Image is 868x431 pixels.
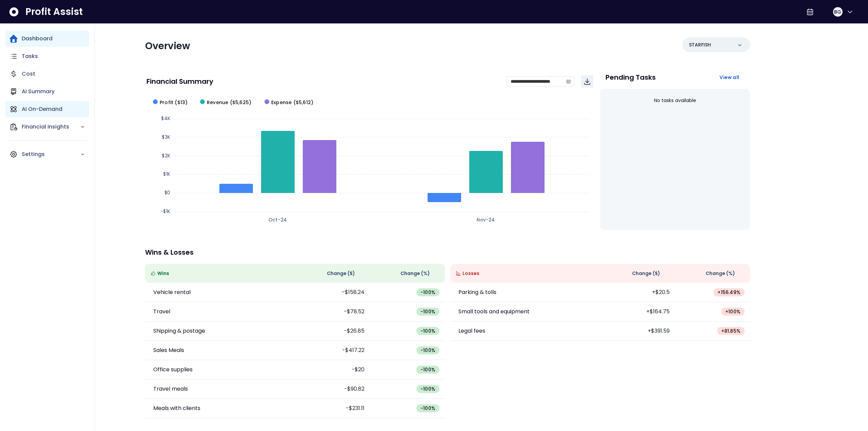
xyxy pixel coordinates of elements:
[153,385,188,393] p: Travel meals
[163,171,170,177] text: $1K
[22,52,38,60] p: Tasks
[581,75,593,87] button: Download
[145,249,750,256] p: Wins & Losses
[420,386,435,392] span: -100 %
[145,39,190,53] span: Overview
[420,328,435,334] span: -100 %
[22,70,35,78] p: Cost
[600,283,675,302] td: +$20.5
[22,150,80,158] p: Settings
[600,302,675,321] td: +$164.75
[327,270,355,277] span: Change ( $ )
[717,289,741,296] span: + 156.49 %
[834,8,841,15] span: BG
[400,270,430,277] span: Change (%)
[25,6,83,18] span: Profit Assist
[721,328,741,334] span: + 81.85 %
[689,41,711,48] p: STARFISH
[157,270,169,277] span: Wins
[725,308,741,315] span: + 100 %
[207,99,251,106] span: Revenue ($5,625)
[458,327,485,335] p: Legal fees
[420,289,435,296] span: -100 %
[153,366,193,374] p: Office supplies
[160,99,188,106] span: Profit ($13)
[714,71,745,83] button: View all
[271,99,313,106] span: Expense ($5,612)
[295,360,370,379] td: -$20
[22,87,55,96] p: AI Summary
[719,74,739,81] span: View all
[458,308,530,316] p: Small tools and equipment
[146,78,213,85] p: Financial Summary
[295,302,370,321] td: -$78.52
[420,405,435,412] span: -100 %
[458,288,496,296] p: Parking & tolls
[295,379,370,399] td: -$90.82
[269,216,287,223] text: Oct-24
[632,270,660,277] span: Change ( $ )
[162,134,170,140] text: $3K
[22,123,80,131] p: Financial Insights
[153,346,184,354] p: Sales Meals
[295,341,370,360] td: -$417.22
[162,152,170,159] text: $2K
[295,399,370,418] td: -$231.11
[606,92,745,110] div: No tasks available
[462,270,479,277] span: Losses
[477,216,495,223] text: Nov-24
[164,189,170,196] text: $0
[295,321,370,341] td: -$26.85
[153,288,191,296] p: Vehicle rental
[153,404,200,412] p: Meals with clients
[161,115,170,122] text: $4K
[606,74,656,81] p: Pending Tasks
[420,308,435,315] span: -100 %
[160,208,170,215] text: -$1K
[153,327,205,335] p: Shipping & postage
[566,79,571,84] svg: calendar
[22,105,62,113] p: AI On-Demand
[153,308,170,316] p: Travel
[420,347,435,354] span: -100 %
[600,321,675,341] td: +$391.59
[420,366,435,373] span: -100 %
[295,283,370,302] td: -$158.24
[22,35,53,43] p: Dashboard
[706,270,735,277] span: Change (%)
